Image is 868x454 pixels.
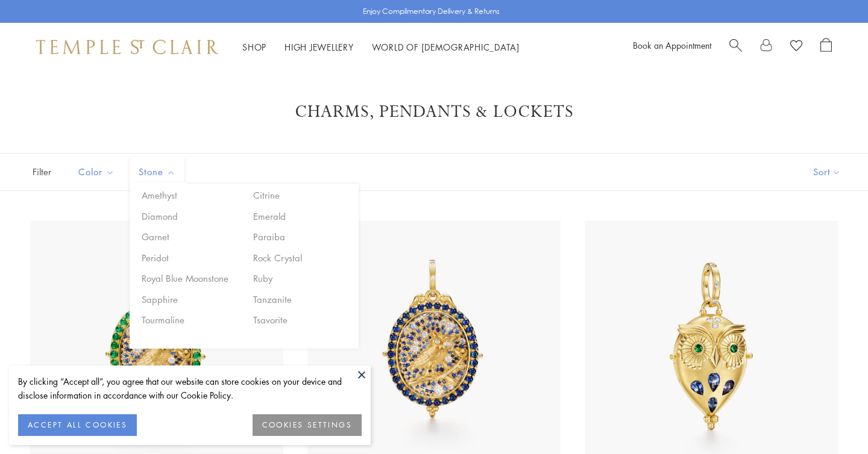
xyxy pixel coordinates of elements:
button: Show sort by [786,154,868,190]
a: View Wishlist [790,38,802,56]
button: Stone [130,158,184,185]
span: Stone [133,164,184,179]
nav: Main navigation [242,40,520,55]
img: Temple St. Clair [36,40,218,54]
a: Search [729,38,742,56]
h1: Charms, Pendants & Lockets [48,101,820,123]
a: Open Shopping Bag [820,38,832,56]
button: ACCEPT ALL COOKIES [18,414,137,436]
button: COOKIES SETTINGS [253,414,362,436]
span: Color [72,164,124,179]
iframe: Gorgias live chat messenger [808,397,856,442]
a: Book an Appointment [633,39,711,51]
a: World of [DEMOGRAPHIC_DATA]World of [DEMOGRAPHIC_DATA] [372,41,520,53]
div: By clicking “Accept all”, you agree that our website can store cookies on your device and disclos... [18,375,362,402]
a: ShopShop [242,41,266,53]
p: Enjoy Complimentary Delivery & Returns [363,5,500,17]
button: Color [69,158,124,185]
a: High JewelleryHigh Jewellery [285,41,354,53]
